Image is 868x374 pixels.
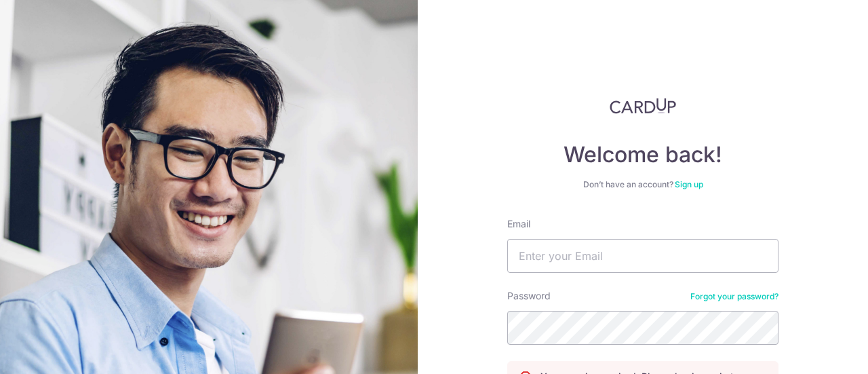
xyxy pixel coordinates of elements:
[507,141,778,168] h4: Welcome back!
[507,239,778,273] input: Enter your Email
[690,291,778,302] a: Forgot your password?
[610,98,676,114] img: CardUp Logo
[507,179,778,190] div: Don’t have an account?
[507,289,551,303] label: Password
[507,217,530,231] label: Email
[675,179,703,189] a: Sign up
